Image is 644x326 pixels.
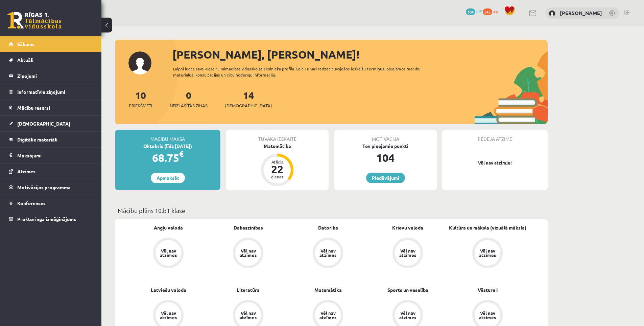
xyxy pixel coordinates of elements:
[151,173,185,183] a: Apmaksāt
[239,248,258,257] div: Vēl nav atzīmes
[368,238,448,269] a: Vēl nav atzīmes
[483,8,501,14] a: 345 xp
[170,89,208,109] a: 0Neizlasītās ziņas
[449,224,526,231] a: Kultūra un māksla (vizuālā māksla)
[387,286,428,294] a: Sports un veselība
[226,143,329,150] div: Matemātika
[442,130,548,143] div: Pēdējā atzīme
[234,224,263,231] a: Dabaszinības
[334,143,437,150] div: Tev pieejamie punkti
[159,311,178,320] div: Vēl nav atzīmes
[267,160,287,164] div: Atlicis
[334,150,437,166] div: 104
[398,248,417,257] div: Vēl nav atzīmes
[398,311,417,320] div: Vēl nav atzīmes
[478,286,498,294] a: Vēsture I
[225,89,272,109] a: 14[DEMOGRAPHIC_DATA]
[17,216,76,222] span: Proktoringa izmēģinājums
[159,248,178,257] div: Vēl nav atzīmes
[9,132,93,147] a: Digitālie materiāli
[334,130,437,143] div: Motivācija
[226,130,329,143] div: Tuvākā ieskaite
[9,36,93,52] a: Sākums
[267,175,287,179] div: dienas
[179,149,184,159] span: €
[226,143,329,187] a: Matemātika Atlicis 22 dienas
[466,8,482,14] a: 104 mP
[318,224,338,231] a: Datorika
[115,130,220,143] div: Mācību maksa
[151,286,186,294] a: Latviešu valoda
[9,179,93,195] a: Motivācijas programma
[392,224,423,231] a: Krievu valoda
[478,311,497,320] div: Vēl nav atzīmes
[154,224,183,231] a: Angļu valoda
[17,148,93,163] legend: Maksājumi
[17,121,70,127] span: [DEMOGRAPHIC_DATA]
[225,102,272,109] span: [DEMOGRAPHIC_DATA]
[172,46,548,63] div: [PERSON_NAME], [PERSON_NAME]!
[17,84,93,100] legend: Informatīvie ziņojumi
[17,57,33,63] span: Aktuāli
[208,238,288,269] a: Vēl nav atzīmes
[560,9,602,16] a: [PERSON_NAME]
[17,168,35,174] span: Atzīmes
[9,148,93,163] a: Maksājumi
[173,66,433,78] div: Laipni lūgts savā Rīgas 1. Tālmācības vidusskolas skolnieka profilā. Šeit Tu vari redzēt tuvojošo...
[17,184,71,190] span: Motivācijas programma
[9,195,93,211] a: Konferences
[17,68,93,84] legend: Ziņojumi
[267,164,287,175] div: 22
[483,8,492,15] span: 345
[115,150,220,166] div: 68.75
[17,105,50,111] span: Mācību resursi
[466,8,475,15] span: 104
[129,89,152,109] a: 10Priekšmeti
[318,311,337,320] div: Vēl nav atzīmes
[17,41,34,47] span: Sākums
[549,10,555,17] img: Gintars Grīviņš
[288,238,368,269] a: Vēl nav atzīmes
[237,286,260,294] a: Literatūra
[9,211,93,227] a: Proktoringa izmēģinājums
[476,8,482,14] span: mP
[17,200,46,206] span: Konferences
[318,248,337,257] div: Vēl nav atzīmes
[115,143,220,150] div: Oktobris (līdz [DATE])
[314,286,342,294] a: Matemātika
[9,116,93,131] a: [DEMOGRAPHIC_DATA]
[478,248,497,257] div: Vēl nav atzīmes
[170,102,208,109] span: Neizlasītās ziņas
[9,84,93,100] a: Informatīvie ziņojumi
[448,238,527,269] a: Vēl nav atzīmes
[366,173,405,183] a: Piedāvājumi
[118,206,545,215] p: Mācību plāns 10.b1 klase
[9,68,93,84] a: Ziņojumi
[9,164,93,179] a: Atzīmes
[7,12,62,29] a: Rīgas 1. Tālmācības vidusskola
[239,311,258,320] div: Vēl nav atzīmes
[129,102,152,109] span: Priekšmeti
[446,159,544,166] p: Vēl nav atzīmju!
[9,100,93,115] a: Mācību resursi
[128,238,208,269] a: Vēl nav atzīmes
[493,8,498,14] span: xp
[9,52,93,68] a: Aktuāli
[17,136,57,143] span: Digitālie materiāli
